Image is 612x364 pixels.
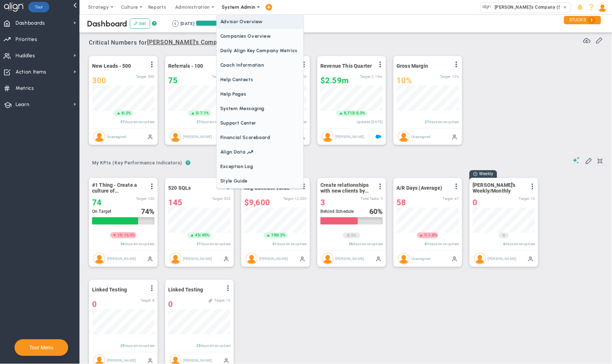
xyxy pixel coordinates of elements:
span: days since update [125,344,154,348]
span: 300 [92,76,106,85]
span: select [560,3,571,13]
span: 2,154,350 [372,75,383,79]
span: Target: [283,197,294,201]
span: Target: [214,298,225,302]
span: 29 [197,344,201,348]
span: Linked Testing [168,287,203,293]
span: 8 [152,298,154,302]
span: [PERSON_NAME]'s Company (Sandbox) [147,38,259,47]
span: Total Tasks: [361,197,380,201]
span: Target: [212,197,223,201]
span: [PERSON_NAME] [183,256,212,260]
span: 5 [196,110,198,116]
span: 520 SQLs [168,185,191,191]
span: 16.9% [124,233,135,238]
span: 74 [141,207,149,216]
span: Linked to <span class='icon ico-daily-huddle-feather' style='margin-right: 5px;'></span>All Hands... [209,299,212,302]
button: Go to previous period [172,20,179,27]
span: [PERSON_NAME] [488,256,517,260]
span: | [354,111,355,116]
span: Help Contexts [217,72,303,87]
span: 61 [273,242,277,246]
span: Dashboard [87,19,127,29]
span: Target: [136,75,147,79]
span: Culture [121,4,138,10]
span: Manually Updated [452,256,458,262]
span: 45% [202,233,209,238]
span: Metrics [16,81,34,96]
img: Alex Abramson [474,253,486,264]
span: 0 [503,233,505,239]
span: Gross Margin [397,63,428,69]
span: #1 Thing - Create a culture of Transparency resulting in an eNPS score increase of 10 [92,182,145,194]
span: days since update [505,242,535,246]
span: Companies Overview [217,29,303,43]
div: % [369,208,383,216]
span: 190 [271,233,278,238]
span: Behind Schedule [321,209,354,214]
div: STUCKS [564,16,601,24]
span: Learn [16,97,29,112]
span: 6 [121,110,124,116]
span: On Target [92,209,111,214]
a: Align Data [217,145,303,159]
span: | [124,111,125,116]
span: Priorities [16,32,37,47]
span: 12% [452,75,459,79]
span: Unassigned [107,134,127,138]
span: $9,600 [244,198,270,207]
div: % [141,208,155,216]
span: | [122,233,123,238]
img: Tom Johnson [322,131,334,142]
span: Manually Updated [376,256,381,262]
span: 0 [473,198,477,207]
span: Administration [175,4,210,10]
span: 145 [168,198,182,207]
span: A/R Days (Average) [397,185,442,191]
span: Manually Updated [147,256,153,262]
span: | [426,233,427,238]
span: Style Guide [217,174,303,188]
span: Daily Align Key Company Metrics [217,43,303,58]
span: [PERSON_NAME] [107,358,136,362]
span: 57 [120,120,125,124]
img: Katie Williams [170,131,181,142]
span: 3 [321,198,325,207]
span: New Leads - 500 [92,63,131,69]
img: Unassigned [398,131,410,142]
span: Unassigned [412,256,431,260]
span: 57 [197,120,201,124]
span: Strategy [88,4,109,10]
span: [PERSON_NAME] [259,256,288,260]
span: 74 [92,198,102,207]
span: Huddles [16,48,35,63]
button: Edit [130,18,150,29]
span: Manually Updated [147,357,153,363]
span: 75 [168,76,178,85]
img: Unassigned [94,131,105,142]
span: [PERSON_NAME] [107,256,136,260]
span: 0 [168,300,173,309]
img: 33318.Company.photo [482,3,491,12]
span: days since update [429,242,459,246]
span: My KPIs (Key Performance Indicators) [89,157,186,169]
span: 10 [226,298,231,302]
span: [PERSON_NAME] [335,256,364,260]
span: $2,590,367 [321,76,349,85]
span: Revenue This Quarter [321,63,372,69]
span: Manually Updated [528,256,534,262]
span: Target: [443,197,454,201]
span: 1 [588,17,596,24]
span: 2% [280,233,285,238]
img: Katie Williams [246,253,257,264]
span: days since update [429,120,459,124]
img: 48978.Person.photo [598,3,608,12]
span: Edit My KPIs [585,157,592,164]
span: days since update [125,120,154,124]
span: 8,713 [344,110,354,116]
span: 520 [224,197,231,201]
span: 45 [195,233,199,238]
span: Unassigned [412,134,431,138]
span: [PERSON_NAME]'s Weekly/Monthly [473,182,525,194]
span: Target: [141,298,152,302]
